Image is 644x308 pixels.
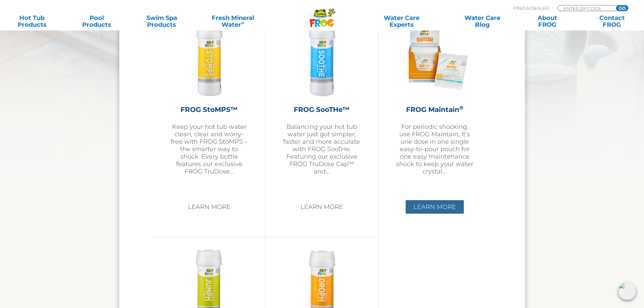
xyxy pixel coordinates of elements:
p: For periodic shocking, use FROG Maintain, it’s one dose in one single easy-to-pour pouch for one ... [395,123,474,175]
h2: FROG StoMPS™ [170,104,248,115]
a: AboutFROG [522,15,572,28]
sup: ® [459,104,463,111]
img: openIcon [618,282,636,300]
a: PoolProducts [72,15,122,28]
p: Balancing your hot tub water just got simpler, faster and more accurate with FROG SooTHe. Featuri... [283,123,361,175]
a: Hot TubProducts [7,15,57,28]
a: Water CareBlog [457,15,507,28]
input: GO [616,5,628,11]
img: FROG Maintain® 12 pack open box [396,19,474,98]
a: Learn More [406,200,464,214]
p: Find A Dealer [514,5,549,11]
a: Learn More [180,200,238,214]
p: Keep your hot tub water clean, clear and worry-free with FROG StoMPS – the smarter way to shock. ... [170,123,248,175]
a: FROG Maintain® 12 pack open box FROG Maintain® For periodic shocking, use FROG Maintain, it’s one... [395,19,474,195]
a: Fresh MineralWater∞ [201,15,264,28]
sup: ∞ [241,20,244,25]
a: FROG StoMPS™ Non-Chlorine Oxidizing Shock for hot tubs and swim spas. FROG StoMPS™ Keep your hot ... [170,19,248,195]
a: ContactFROG [587,15,637,28]
img: FROG SooTHe™ Calcium Increaser for hot tubs and swim spas. [283,19,361,98]
a: Learn More [293,200,351,214]
h2: FROG SooTHe™ [283,104,361,115]
a: FROG SooTHe™ Calcium Increaser for hot tubs and swim spas. FROG SooTHe™ Balancing your hot tub wa... [283,19,361,195]
a: Water CareExperts [361,15,443,28]
img: FROG StoMPS™ Non-Chlorine Oxidizing Shock for hot tubs and swim spas. [170,19,248,98]
a: Swim SpaProducts [137,15,187,28]
h2: FROG Maintain [395,104,474,115]
input: Zip Code Form [563,5,609,11]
